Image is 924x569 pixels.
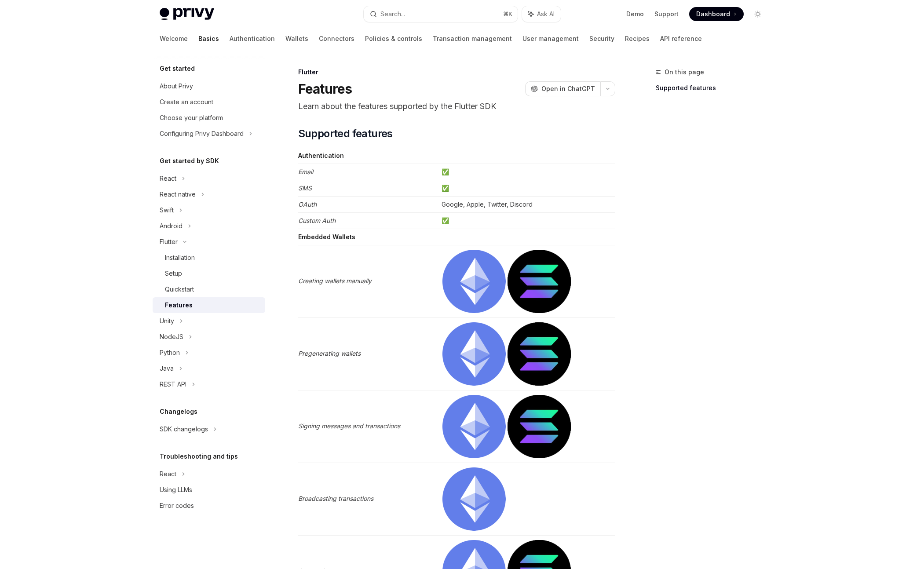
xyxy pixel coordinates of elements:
[365,28,422,49] a: Policies & controls
[160,97,213,107] div: Create an account
[153,281,265,297] a: Quickstart
[165,300,193,310] div: Features
[230,28,275,49] a: Authentication
[364,6,518,22] button: Search...⌘K
[298,495,373,502] em: Broadcasting transactions
[160,316,174,326] div: Unity
[626,10,644,18] a: Demo
[696,10,730,18] span: Dashboard
[153,498,265,514] a: Error codes
[503,11,512,18] span: ⌘ K
[442,467,506,531] img: ethereum.png
[298,152,344,159] strong: Authentication
[438,164,615,180] td: ✅
[525,81,600,96] button: Open in ChatGPT
[537,10,555,18] span: Ask AI
[625,28,650,49] a: Recipes
[153,297,265,313] a: Features
[298,217,336,224] em: Custom Auth
[160,8,214,20] img: light logo
[153,94,265,110] a: Create an account
[160,63,195,74] h5: Get started
[160,221,183,231] div: Android
[656,81,772,95] a: Supported features
[541,84,595,93] span: Open in ChatGPT
[433,28,512,49] a: Transaction management
[508,395,571,458] img: solana.png
[160,363,174,374] div: Java
[442,322,506,386] img: ethereum.png
[160,189,196,200] div: React native
[153,266,265,281] a: Setup
[438,180,615,197] td: ✅
[298,100,615,113] p: Learn about the features supported by the Flutter SDK
[654,10,679,18] a: Support
[298,81,352,97] h1: Features
[160,237,178,247] div: Flutter
[665,67,704,77] span: On this page
[298,350,361,357] em: Pregenerating wallets
[319,28,354,49] a: Connectors
[298,68,615,77] div: Flutter
[285,28,308,49] a: Wallets
[160,451,238,462] h5: Troubleshooting and tips
[298,168,313,175] em: Email
[508,322,571,386] img: solana.png
[153,250,265,266] a: Installation
[298,201,317,208] em: OAuth
[198,28,219,49] a: Basics
[522,6,561,22] button: Ask AI
[160,500,194,511] div: Error codes
[160,406,197,417] h5: Changelogs
[160,469,176,479] div: React
[160,347,180,358] div: Python
[380,9,405,19] div: Search...
[160,156,219,166] h5: Get started by SDK
[660,28,702,49] a: API reference
[522,28,579,49] a: User management
[153,78,265,94] a: About Privy
[298,127,393,141] span: Supported features
[160,113,223,123] div: Choose your platform
[442,395,506,458] img: ethereum.png
[160,379,186,390] div: REST API
[298,184,312,192] em: SMS
[438,213,615,229] td: ✅
[298,277,372,284] em: Creating wallets manually
[153,482,265,498] a: Using LLMs
[160,81,193,91] div: About Privy
[751,7,765,21] button: Toggle dark mode
[442,250,506,313] img: ethereum.png
[160,128,244,139] div: Configuring Privy Dashboard
[689,7,744,21] a: Dashboard
[165,252,195,263] div: Installation
[153,110,265,126] a: Choose your platform
[160,28,188,49] a: Welcome
[160,424,208,434] div: SDK changelogs
[298,422,400,430] em: Signing messages and transactions
[160,332,183,342] div: NodeJS
[160,205,174,215] div: Swift
[160,485,192,495] div: Using LLMs
[438,197,615,213] td: Google, Apple, Twitter, Discord
[160,173,176,184] div: React
[165,284,194,295] div: Quickstart
[589,28,614,49] a: Security
[298,233,355,241] strong: Embedded Wallets
[165,268,182,279] div: Setup
[508,250,571,313] img: solana.png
